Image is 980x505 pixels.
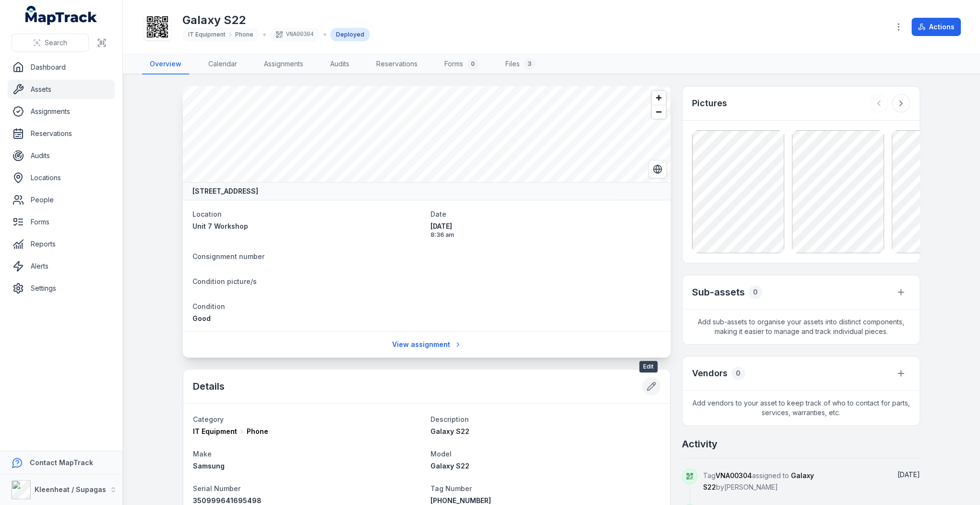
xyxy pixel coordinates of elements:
[193,380,225,393] h2: Details
[193,415,224,423] span: Category
[247,427,268,436] span: Phone
[430,222,661,239] time: 11/08/2025, 8:36:08 am
[193,496,262,505] span: 350999641695498
[188,31,226,38] span: IT Equipment
[201,54,245,74] a: Calendar
[8,146,115,165] a: Audits
[430,231,661,239] span: 8:36 am
[142,54,189,74] a: Overview
[25,6,97,25] a: MapTrack
[430,484,472,493] span: Tag Number
[323,54,357,74] a: Audits
[682,391,920,425] span: Add vendors to your asset to keep track of who to contact for parts, services, warranties, etc.
[330,28,370,41] div: Deployed
[8,279,115,298] a: Settings
[8,102,115,121] a: Assignments
[193,427,237,436] span: IT Equipment
[386,335,468,354] a: View assignment
[648,160,667,178] button: Switch to Satellite View
[192,314,211,322] span: Good
[682,309,920,344] span: Add sub-assets to organise your assets into distinct components, making it easier to manage and t...
[749,285,762,299] div: 0
[193,462,225,470] span: Samsung
[652,105,666,119] button: Zoom out
[703,471,814,491] span: Tag assigned to by [PERSON_NAME]
[369,54,425,74] a: Reservations
[193,484,240,493] span: Serial Number
[183,86,670,182] canvas: Map
[35,485,106,493] strong: Kleenheat / Supagas
[716,471,752,480] span: VNA00304
[8,80,115,99] a: Assets
[8,168,115,187] a: Locations
[430,210,446,218] span: Date
[467,58,478,70] div: 0
[897,470,920,479] span: [DATE]
[692,285,745,299] h2: Sub-assets
[524,58,535,70] div: 3
[8,190,115,209] a: People
[692,97,727,110] h3: Pictures
[430,462,469,470] span: Galaxy S22
[193,450,212,458] span: Make
[639,361,657,372] span: Edit
[897,470,920,479] time: 11/08/2025, 8:38:37 am
[8,124,115,143] a: Reservations
[12,34,89,52] button: Search
[256,54,311,74] a: Assignments
[192,186,258,196] strong: [STREET_ADDRESS]
[192,252,264,260] span: Consignment number
[45,38,67,48] span: Search
[430,450,452,458] span: Model
[192,222,248,230] span: Unit 7 Workshop
[30,458,93,467] strong: Contact MapTrack
[8,257,115,276] a: Alerts
[498,54,543,74] a: Files3
[652,91,666,105] button: Zoom in
[692,367,728,380] h3: Vendors
[8,58,115,77] a: Dashboard
[192,277,257,285] span: Condition picture/s
[235,31,253,38] span: Phone
[430,415,469,423] span: Description
[182,12,370,28] h1: Galaxy S22
[8,234,115,254] a: Reports
[192,302,225,310] span: Condition
[430,222,661,231] span: [DATE]
[430,427,469,435] span: Galaxy S22
[430,496,491,505] span: [PHONE_NUMBER]
[437,54,486,74] a: Forms0
[270,28,320,41] div: VNA00304
[731,367,745,380] div: 0
[192,210,222,218] span: Location
[192,222,423,231] a: Unit 7 Workshop
[911,18,961,36] button: Actions
[682,437,717,451] h2: Activity
[8,212,115,232] a: Forms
